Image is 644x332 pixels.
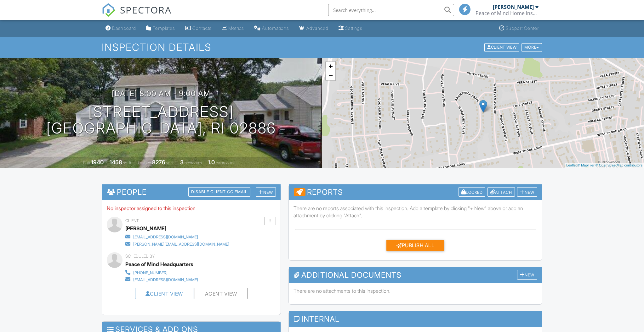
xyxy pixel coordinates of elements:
div: Publish All [386,240,444,251]
div: 8276 [152,159,165,166]
a: Advanced [297,23,331,34]
a: Contacts [183,23,214,34]
div: 1458 [110,159,122,166]
a: Metrics [219,23,247,34]
div: Support Center [506,25,539,31]
p: There are no reports associated with this inspection. Add a template by clicking "+ New" above or... [294,205,538,219]
a: Automations (Basic) [252,23,292,34]
div: Disable Client CC Email [188,187,250,197]
div: Settings [345,25,362,31]
h1: [STREET_ADDRESS] [GEOGRAPHIC_DATA], RI 02886 [46,104,276,137]
p: There are no attachments to this inspection. [294,287,538,294]
div: [PERSON_NAME] [493,4,534,10]
div: Peace of Mind Headquarters [125,259,193,269]
img: The Best Home Inspection Software - Spectora [102,3,116,17]
h1: Inspection Details [102,42,543,53]
div: 3 [180,159,184,166]
a: SPECTORA [102,8,172,22]
h3: Reports [289,184,542,200]
div: New [256,187,276,197]
input: Search everything... [328,4,454,16]
a: Support Center [497,23,541,34]
div: Metrics [228,25,244,31]
a: [PHONE_NUMBER] [125,269,198,276]
div: [EMAIL_ADDRESS][DOMAIN_NAME] [133,277,198,282]
div: Peace of Mind Home Inspections [476,10,539,16]
span: Client [125,218,139,223]
span: sq.ft. [166,161,174,165]
a: Leaflet [566,163,577,167]
span: bedrooms [185,161,202,165]
div: 1.0 [208,159,215,166]
span: Lot Size [138,161,151,165]
a: © MapTiler [578,163,595,167]
div: Automations [262,25,289,31]
a: © OpenStreetMap contributors [596,163,642,167]
a: [EMAIL_ADDRESS][DOMAIN_NAME] [125,276,198,283]
div: [PHONE_NUMBER] [133,270,168,275]
div: Attach [487,187,515,197]
div: New [517,270,537,280]
a: Dashboard [103,23,139,34]
a: Settings [336,23,365,34]
div: More [521,43,542,52]
span: Scheduled By [125,254,155,259]
div: Client View [484,43,519,52]
h3: People [102,184,281,200]
a: [EMAIL_ADDRESS][DOMAIN_NAME] [125,233,229,240]
a: [PERSON_NAME][EMAIL_ADDRESS][DOMAIN_NAME] [125,240,229,247]
div: | [565,163,644,168]
div: Advanced [306,25,328,31]
a: Templates [144,23,178,34]
div: [PERSON_NAME] [125,224,166,233]
a: Zoom in [326,62,335,71]
a: Client View [484,45,521,49]
div: Dashboard [112,25,136,31]
h3: [DATE] 8:00 am - 9:00 am [112,89,210,98]
span: sq. ft. [123,161,132,165]
a: Client View [145,291,183,297]
a: Zoom out [326,71,335,80]
div: [EMAIL_ADDRESS][DOMAIN_NAME] [133,235,198,240]
div: New [517,187,537,197]
p: No inspector assigned to this inspection [107,205,276,212]
div: [PERSON_NAME][EMAIL_ADDRESS][DOMAIN_NAME] [133,242,229,247]
span: Built [83,161,90,165]
span: bathrooms [216,161,234,165]
div: Templates [153,25,175,31]
h3: Internal [289,311,542,327]
span: SPECTORA [120,3,172,16]
div: 1940 [91,159,104,166]
div: Contacts [192,25,212,31]
div: Locked [459,187,486,197]
h3: Additional Documents [289,267,542,283]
